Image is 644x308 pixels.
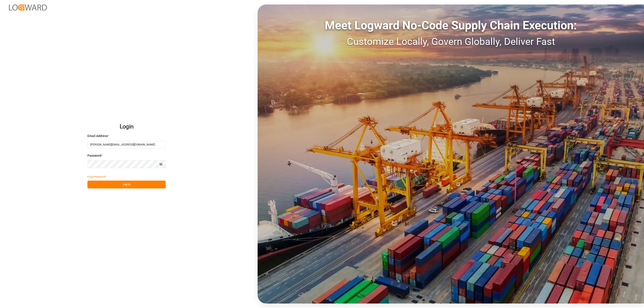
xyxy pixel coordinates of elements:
img: Logward_new_orange.png [9,4,47,11]
button: Log In [87,181,166,188]
div: Customize Locally, Govern Globally, Deliver Fast [258,34,644,49]
button: Forgot Password? [87,173,106,181]
div: Meet Logward No-Code Supply Chain Execution: [258,17,644,34]
span: Email Address [87,134,108,138]
input: Enter your email [87,141,166,149]
h2: Login [87,120,166,134]
span: Password [87,153,101,158]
